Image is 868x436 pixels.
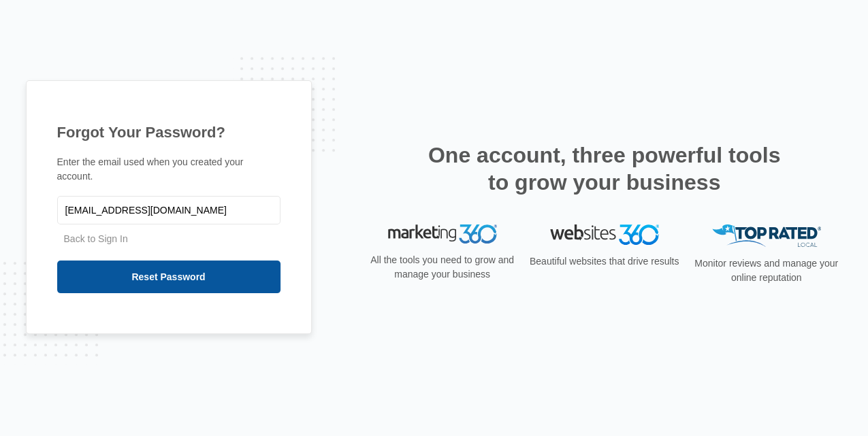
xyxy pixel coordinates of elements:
h1: Forgot Your Password? [57,121,280,144]
p: All the tools you need to grow and manage your business [366,253,519,282]
p: Beautiful websites that drive results [528,254,681,269]
img: Websites 360 [550,224,659,244]
input: Reset Password [57,261,280,293]
a: Back to Sign In [64,233,128,244]
img: Marketing 360 [388,224,497,244]
h2: One account, three powerful tools to grow your business [424,141,785,196]
p: Monitor reviews and manage your online reputation [690,256,843,285]
p: Enter the email used when you created your account. [57,155,280,184]
img: Top Rated Local [712,224,821,247]
input: Email [57,196,280,224]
